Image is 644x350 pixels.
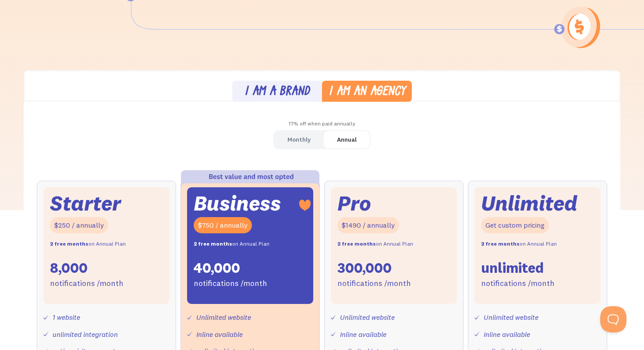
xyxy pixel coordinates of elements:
div: Starter [50,194,121,213]
div: 1 website [53,311,80,324]
div: unlimited [481,259,544,277]
div: I am a brand [244,86,310,99]
strong: 2 free months [50,240,88,247]
div: Pro [337,194,371,213]
iframe: Toggle Customer Support [600,306,626,332]
div: on Annual Plan [481,238,557,250]
strong: 2 free months [337,240,376,247]
div: unlimited integration [53,328,118,341]
div: on Annual Plan [337,238,413,250]
div: Monthly [287,133,311,146]
div: 40,000 [194,259,240,277]
div: $250 / annually [50,217,108,233]
div: Get custom pricing [481,217,549,233]
div: notifications /month [337,277,411,290]
div: notifications /month [50,277,124,290]
div: 8,000 [50,259,88,277]
div: on Annual Plan [194,238,269,250]
div: Business [194,194,281,213]
strong: 2 free months [194,240,232,247]
div: Unlimited website [484,311,538,324]
div: Unlimited website [340,311,395,324]
div: notifications /month [481,277,555,290]
div: Annual [337,133,357,146]
div: Inline available [340,328,386,341]
div: Inline available [484,328,530,341]
div: 17% off when paid annually [24,118,620,130]
div: Unlimited [481,194,577,213]
div: notifications /month [194,277,267,290]
div: $750 / annually [194,217,252,233]
div: $1490 / annually [337,217,399,233]
strong: 2 free months [481,240,520,247]
div: on Annual Plan [50,238,126,250]
div: 300,000 [337,259,392,277]
div: I am an agency [329,86,406,99]
div: Inline available [196,328,243,341]
div: Unlimited website [196,311,251,324]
